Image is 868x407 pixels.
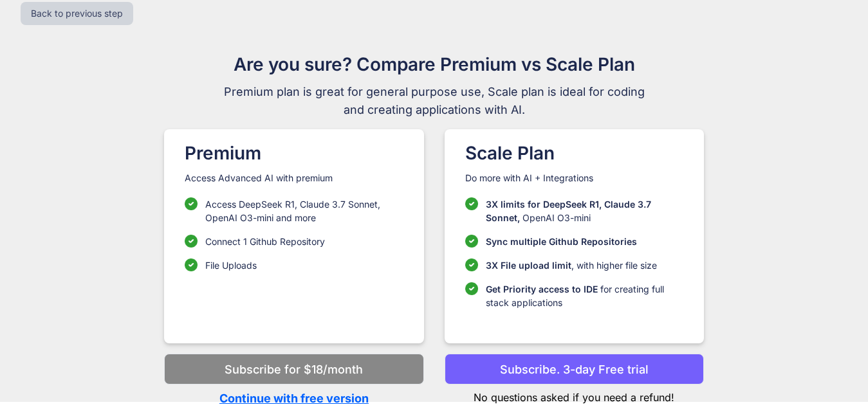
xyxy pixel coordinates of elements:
[185,172,403,185] p: Access Advanced AI with premium
[185,235,198,248] img: checklist
[185,258,198,271] img: checklist
[164,354,423,384] button: Subscribe for $18/month
[465,282,478,295] img: checklist
[486,199,651,223] span: 3X limits for DeepSeek R1, Claude 3.7 Sonnet,
[21,2,133,25] button: Back to previous step
[486,260,571,271] span: 3X File upload limit
[185,197,198,210] img: checklist
[465,172,683,185] p: Do more with AI + Integrations
[185,140,403,167] h1: Premium
[486,258,657,272] p: , with higher file size
[218,51,651,78] h1: Are you sure? Compare Premium vs Scale Plan
[486,282,683,309] p: for creating full stack applications
[218,83,651,119] span: Premium plan is great for general purpose use, Scale plan is ideal for coding and creating applic...
[445,384,704,405] p: No questions asked if you need a refund!
[465,258,478,271] img: checklist
[486,235,637,248] p: Sync multiple Github Repositories
[205,235,325,248] p: Connect 1 Github Repository
[465,140,683,167] h1: Scale Plan
[445,354,704,384] button: Subscribe. 3-day Free trial
[500,361,649,378] p: Subscribe. 3-day Free trial
[486,284,598,294] span: Get Priority access to IDE
[164,390,423,407] p: Continue with free version
[465,235,478,248] img: checklist
[205,197,403,224] p: Access DeepSeek R1, Claude 3.7 Sonnet, OpenAI O3-mini and more
[465,197,478,210] img: checklist
[225,361,363,378] p: Subscribe for $18/month
[205,258,257,272] p: File Uploads
[486,197,683,224] p: OpenAI O3-mini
